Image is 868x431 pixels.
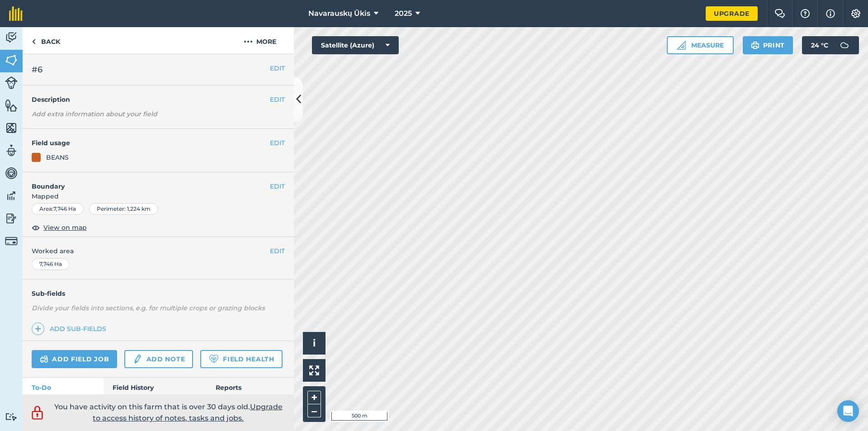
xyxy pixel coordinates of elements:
[270,138,285,148] button: EDIT
[5,53,18,67] img: svg+xml;base64,PHN2ZyB4bWxucz0iaHR0cDovL3d3dy53My5vcmcvMjAwMC9zdmciIHdpZHRoPSI1NiIgaGVpZ2h0PSI2MC...
[802,36,859,54] button: 24 °C
[850,9,861,18] img: A cog icon
[244,36,253,47] img: svg+xml;base64,PHN2ZyB4bWxucz0iaHR0cDovL3d3dy53My5vcmcvMjAwMC9zdmciIHdpZHRoPSIyMCIgaGVpZ2h0PSIyNC...
[5,235,18,247] img: svg+xml;base64,PD94bWwgdmVyc2lvbj0iMS4wIiBlbmNvZGluZz0idXRmLTgiPz4KPCEtLSBHZW5lcmF0b3I6IEFkb2JlIE...
[308,8,370,19] span: Navarauskų Ūkis
[124,350,193,368] a: Add note
[837,400,859,422] div: Open Intercom Messenger
[307,404,321,417] button: –
[667,36,734,54] button: Measure
[309,365,319,375] img: Four arrows, one pointing top left, one top right, one bottom right and the last bottom left
[5,76,18,89] img: svg+xml;base64,PD94bWwgdmVyc2lvbj0iMS4wIiBlbmNvZGluZz0idXRmLTgiPz4KPCEtLSBHZW5lcmF0b3I6IEFkb2JlIE...
[270,181,285,191] button: EDIT
[826,8,835,19] img: svg+xml;base64,PHN2ZyB4bWxucz0iaHR0cDovL3d3dy53My5vcmcvMjAwMC9zdmciIHdpZHRoPSIxNyIgaGVpZ2h0PSIxNy...
[32,138,270,148] h4: Field usage
[89,203,158,215] div: Perimeter : 1,224 km
[312,36,399,54] button: Satellite (Azure)
[200,350,282,368] a: Field Health
[32,110,157,118] em: Add extra information about your field
[40,354,48,365] img: svg+xml;base64,PD94bWwgdmVyc2lvbj0iMS4wIiBlbmNvZGluZz0idXRmLTgiPz4KPCEtLSBHZW5lcmF0b3I6IEFkb2JlIE...
[5,99,18,112] img: svg+xml;base64,PHN2ZyB4bWxucz0iaHR0cDovL3d3dy53My5vcmcvMjAwMC9zdmciIHdpZHRoPSI1NiIgaGVpZ2h0PSI2MC...
[751,40,759,51] img: svg+xml;base64,PHN2ZyB4bWxucz0iaHR0cDovL3d3dy53My5vcmcvMjAwMC9zdmciIHdpZHRoPSIxOSIgaGVpZ2h0PSIyNC...
[5,412,18,421] img: svg+xml;base64,PD94bWwgdmVyc2lvbj0iMS4wIiBlbmNvZGluZz0idXRmLTgiPz4KPCEtLSBHZW5lcmF0b3I6IEFkb2JlIE...
[677,41,686,50] img: Ruler icon
[46,152,69,162] div: BEANS
[43,223,87,232] span: View on map
[9,6,23,21] img: fieldmargin Logo
[23,191,294,201] span: Mapped
[307,391,321,404] button: +
[50,401,287,424] p: You have activity on this farm that is over 30 days old.
[226,27,294,54] button: More
[207,378,294,398] a: Reports
[32,304,265,312] em: Divide your fields into sections, e.g. for multiple crops or grazing blocks
[313,337,316,349] span: i
[29,404,45,421] img: svg+xml;base64,PD94bWwgdmVyc2lvbj0iMS4wIiBlbmNvZGluZz0idXRmLTgiPz4KPCEtLSBHZW5lcmF0b3I6IEFkb2JlIE...
[5,31,18,44] img: svg+xml;base64,PD94bWwgdmVyc2lvbj0iMS4wIiBlbmNvZGluZz0idXRmLTgiPz4KPCEtLSBHZW5lcmF0b3I6IEFkb2JlIE...
[5,189,18,203] img: svg+xml;base64,PD94bWwgdmVyc2lvbj0iMS4wIiBlbmNvZGluZz0idXRmLTgiPz4KPCEtLSBHZW5lcmF0b3I6IEFkb2JlIE...
[395,8,412,19] span: 2025
[5,144,18,157] img: svg+xml;base64,PD94bWwgdmVyc2lvbj0iMS4wIiBlbmNvZGluZz0idXRmLTgiPz4KPCEtLSBHZW5lcmF0b3I6IEFkb2JlIE...
[32,322,110,335] a: Add sub-fields
[23,378,104,398] a: To-Do
[32,350,117,368] a: Add field job
[32,246,285,256] span: Worked area
[32,222,40,233] img: svg+xml;base64,PHN2ZyB4bWxucz0iaHR0cDovL3d3dy53My5vcmcvMjAwMC9zdmciIHdpZHRoPSIxOCIgaGVpZ2h0PSIyNC...
[23,172,270,191] h4: Boundary
[32,258,70,270] div: 7,746 Ha
[32,63,42,76] span: #6
[5,121,18,135] img: svg+xml;base64,PHN2ZyB4bWxucz0iaHR0cDovL3d3dy53My5vcmcvMjAwMC9zdmciIHdpZHRoPSI1NiIgaGVpZ2h0PSI2MC...
[743,36,793,54] button: Print
[706,6,758,21] a: Upgrade
[32,95,285,104] h4: Description
[835,36,854,54] img: svg+xml;base64,PD94bWwgdmVyc2lvbj0iMS4wIiBlbmNvZGluZz0idXRmLTgiPz4KPCEtLSBHZW5lcmF0b3I6IEFkb2JlIE...
[35,323,41,334] img: svg+xml;base64,PHN2ZyB4bWxucz0iaHR0cDovL3d3dy53My5vcmcvMjAwMC9zdmciIHdpZHRoPSIxNCIgaGVpZ2h0PSIyNC...
[32,36,36,47] img: svg+xml;base64,PHN2ZyB4bWxucz0iaHR0cDovL3d3dy53My5vcmcvMjAwMC9zdmciIHdpZHRoPSI5IiBoZWlnaHQ9IjI0Ii...
[5,212,18,225] img: svg+xml;base64,PD94bWwgdmVyc2lvbj0iMS4wIiBlbmNvZGluZz0idXRmLTgiPz4KPCEtLSBHZW5lcmF0b3I6IEFkb2JlIE...
[5,166,18,180] img: svg+xml;base64,PD94bWwgdmVyc2lvbj0iMS4wIiBlbmNvZGluZz0idXRmLTgiPz4KPCEtLSBHZW5lcmF0b3I6IEFkb2JlIE...
[270,246,285,256] button: EDIT
[270,63,285,73] button: EDIT
[774,9,785,18] img: Two speech bubbles overlapping with the left bubble in the forefront
[23,289,294,298] h4: Sub-fields
[23,27,69,54] a: Back
[303,332,325,355] button: i
[811,36,828,54] span: 24 ° C
[32,203,84,215] div: Area : 7,746 Ha
[270,95,285,104] button: EDIT
[32,222,87,233] button: View on map
[800,9,811,18] img: A question mark icon
[104,378,206,398] a: Field History
[132,354,142,365] img: svg+xml;base64,PD94bWwgdmVyc2lvbj0iMS4wIiBlbmNvZGluZz0idXRmLTgiPz4KPCEtLSBHZW5lcmF0b3I6IEFkb2JlIE...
